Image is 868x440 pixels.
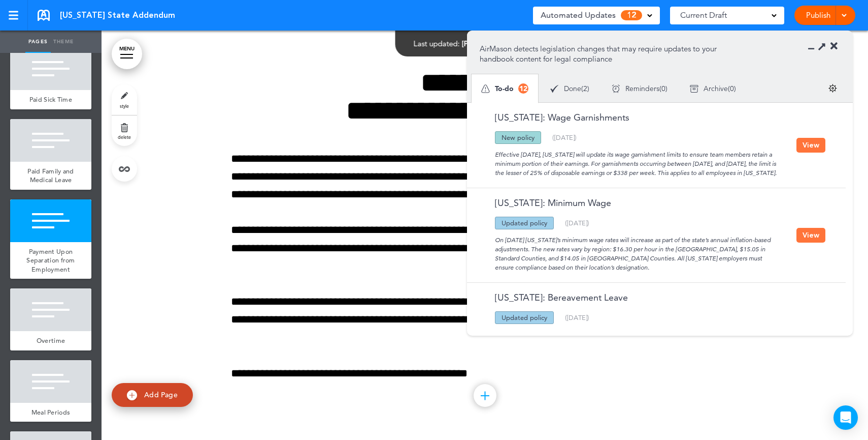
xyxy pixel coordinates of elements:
[802,6,834,25] a: Publish
[481,84,490,93] img: apu_icons_todo.svg
[118,134,131,140] span: delete
[690,84,698,93] img: apu_icons_archive.svg
[550,84,559,93] img: apu_icons_done.svg
[120,103,129,109] span: style
[495,217,554,229] div: Updated policy
[495,311,554,324] div: Updated policy
[480,293,628,302] a: [US_STATE]: Bereavement Leave
[10,403,91,422] a: Meal Periods
[704,85,728,92] span: Archive
[495,85,514,92] span: To-do
[414,40,556,47] div: —
[796,228,825,243] button: View
[480,198,611,208] a: [US_STATE]: Minimum Wage
[112,84,137,115] a: style
[495,131,541,144] div: New policy
[480,113,629,122] a: [US_STATE]: Wage Garnishments
[127,390,137,400] img: add.svg
[621,10,642,20] span: 12
[828,84,837,93] img: settings.svg
[539,75,600,102] div: ( )
[541,8,616,22] span: Automated Updates
[112,39,142,69] a: MENU
[552,134,577,141] div: ( )
[10,90,91,109] a: Paid Sick Time
[480,144,796,178] div: Effective [DATE], [US_STATE] will update its wage garnishment limits to ensure team members retai...
[518,83,528,94] span: 12
[25,31,51,53] a: Pages
[27,167,74,185] span: Paid Family and Medical Leave
[112,383,193,407] a: Add Page
[554,133,575,141] span: [DATE]
[60,10,175,21] span: [US_STATE] State Addendum
[625,85,659,92] span: Reminders
[10,242,91,279] a: Payment Upon Separation from Employment
[661,85,665,92] span: 0
[51,31,76,53] a: Theme
[29,95,72,104] span: Paid Sick Time
[462,39,524,48] span: [PERSON_NAME]
[480,44,732,64] p: AirMason detects legislation changes that may require updates to your handbook content for legal ...
[112,115,137,146] a: delete
[567,313,587,321] span: [DATE]
[564,85,581,92] span: Done
[414,39,460,48] span: Last updated:
[26,247,75,274] span: Payment Upon Separation from Employment
[10,331,91,350] a: Overtime
[583,85,587,92] span: 2
[600,75,679,102] div: ( )
[567,219,587,227] span: [DATE]
[680,8,727,22] span: Current Draft
[796,138,825,153] button: View
[480,229,796,272] div: On [DATE] [US_STATE]’s minimum wage rates will increase as part of the state’s annual inflation-b...
[730,85,734,92] span: 0
[565,220,589,226] div: ( )
[37,336,65,345] span: Overtime
[31,408,71,417] span: Meal Periods
[612,84,620,93] img: apu_icons_remind.svg
[833,405,858,430] div: Open Intercom Messenger
[144,390,178,399] span: Add Page
[679,75,747,102] div: ( )
[10,162,91,190] a: Paid Family and Medical Leave
[565,314,589,321] div: ( )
